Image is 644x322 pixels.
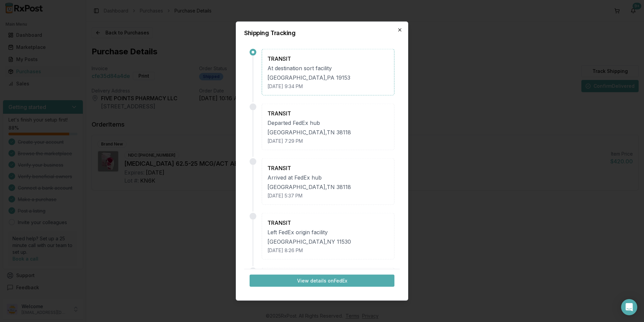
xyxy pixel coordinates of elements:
[267,64,389,72] div: At destination sort facility
[267,83,389,90] div: [DATE] 9:34 PM
[250,274,394,287] button: View details onFedEx
[267,192,389,199] div: [DATE] 5:37 PM
[267,55,389,63] div: TRANSIT
[244,30,400,36] h2: Shipping Tracking
[267,219,389,227] div: TRANSIT
[267,183,389,191] div: [GEOGRAPHIC_DATA] , TN 38118
[267,238,389,246] div: [GEOGRAPHIC_DATA] , NY 11530
[267,74,389,82] div: [GEOGRAPHIC_DATA] , PA 19153
[267,228,389,236] div: Left FedEx origin facility
[267,173,389,182] div: Arrived at FedEx hub
[267,164,389,172] div: TRANSIT
[267,119,389,127] div: Departed FedEx hub
[267,247,389,254] div: [DATE] 8:26 PM
[267,138,389,144] div: [DATE] 7:29 PM
[267,128,389,136] div: [GEOGRAPHIC_DATA] , TN 38118
[267,109,389,117] div: TRANSIT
